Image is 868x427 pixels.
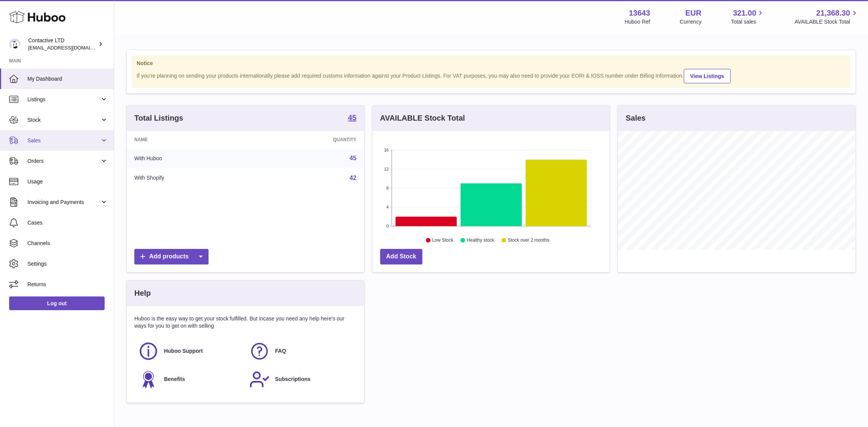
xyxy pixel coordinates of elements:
[795,18,859,25] span: AVAILABLE Stock Total
[27,281,108,288] span: Returns
[350,155,357,161] a: 45
[348,114,356,121] strong: 45
[386,205,389,209] text: 4
[134,113,183,123] h3: Total Listings
[137,68,846,83] div: If you're planning on sending your products internationally please add required customs informati...
[275,347,286,355] span: FAQ
[350,175,357,181] a: 42
[27,137,100,144] span: Sales
[816,8,850,18] span: 21,368.30
[733,8,756,18] span: 321.00
[27,260,108,268] span: Settings
[27,219,108,226] span: Cases
[680,18,702,25] div: Currency
[629,8,650,18] strong: 13643
[137,60,846,67] strong: Notice
[127,131,255,148] th: Name
[27,96,100,103] span: Listings
[795,8,859,25] a: 21,368.30 AVAILABLE Stock Total
[249,369,353,390] a: Subscriptions
[625,18,650,25] div: Huboo Ref
[9,38,21,50] img: soul@SOWLhome.com
[27,116,100,124] span: Stock
[164,347,203,355] span: Huboo Support
[386,224,389,228] text: 0
[384,148,389,152] text: 16
[27,75,108,83] span: My Dashboard
[134,288,151,298] h3: Help
[9,296,105,310] a: Log out
[127,168,255,188] td: With Shopify
[508,238,549,243] text: Stock over 2 months
[134,315,357,330] p: Huboo is the easy way to get your stock fulfilled. But incase you need any help here's our ways f...
[134,249,209,264] a: Add products
[731,8,765,25] a: 321.00 Total sales
[127,148,255,168] td: With Huboo
[28,37,97,51] div: Contactive LTD
[138,369,242,390] a: Benefits
[164,376,185,383] span: Benefits
[275,376,311,383] span: Subscriptions
[27,178,108,185] span: Usage
[255,131,364,148] th: Quantity
[432,238,454,243] text: Low Stock
[28,45,112,51] span: [EMAIL_ADDRESS][DOMAIN_NAME]
[626,113,645,123] h3: Sales
[380,113,465,123] h3: AVAILABLE Stock Total
[384,167,389,171] text: 12
[731,18,765,25] span: Total sales
[386,186,389,190] text: 8
[380,249,422,264] a: Add Stock
[348,114,356,123] a: 45
[27,158,100,165] span: Orders
[27,240,108,247] span: Channels
[249,341,353,362] a: FAQ
[27,199,100,206] span: Invoicing and Payments
[684,69,731,83] a: View Listings
[138,341,242,362] a: Huboo Support
[685,8,701,18] strong: EUR
[467,238,495,243] text: Healthy stock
